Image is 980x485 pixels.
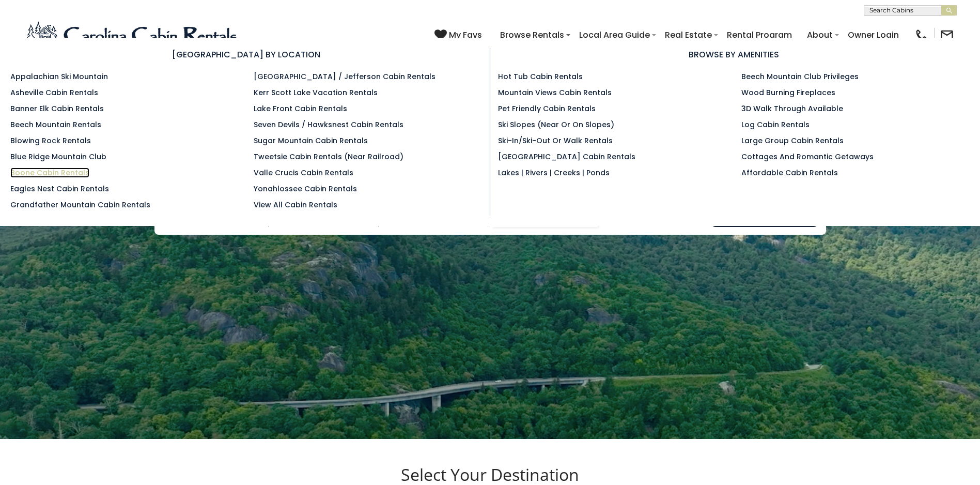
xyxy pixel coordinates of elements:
[254,71,435,82] a: [GEOGRAPHIC_DATA] / Jefferson Cabin Rentals
[498,119,614,130] a: Ski Slopes (Near or On Slopes)
[10,151,106,162] a: Blue Ridge Mountain Club
[254,135,368,146] a: Sugar Mountain Cabin Rentals
[10,119,101,130] a: Beech Mountain Rentals
[449,28,482,41] span: My Favs
[10,200,150,210] a: Grandfather Mountain Cabin Rentals
[741,168,838,178] a: Affordable Cabin Rentals
[10,184,109,194] a: Eagles Nest Cabin Rentals
[26,20,240,51] img: Blue-2.png
[254,200,337,210] a: View All Cabin Rentals
[741,119,810,130] a: Log Cabin Rentals
[843,26,904,44] a: Owner Login
[802,26,838,44] a: About
[741,103,843,114] a: 3D Walk Through Available
[741,151,874,162] a: Cottages and Romantic Getaways
[914,28,929,42] img: phone-regular-black.png
[254,87,378,98] a: Kerr Scott Lake Vacation Rentals
[254,151,403,162] a: Tweetsie Cabin Rentals (Near Railroad)
[495,26,569,44] a: Browse Rentals
[10,103,104,114] a: Banner Elk Cabin Rentals
[10,135,91,146] a: Blowing Rock Rentals
[10,48,482,61] h3: [GEOGRAPHIC_DATA] BY LOCATION
[498,87,612,98] a: Mountain Views Cabin Rentals
[254,168,353,178] a: Valle Crucis Cabin Rentals
[254,184,357,194] a: Yonahlossee Cabin Rentals
[254,103,347,114] a: Lake Front Cabin Rentals
[574,26,655,44] a: Local Area Guide
[434,28,485,42] a: My Favs
[741,135,844,146] a: Large Group Cabin Rentals
[498,103,596,114] a: Pet Friendly Cabin Rentals
[10,71,108,82] a: Appalachian Ski Mountain
[254,119,403,130] a: Seven Devils / Hawksnest Cabin Rentals
[741,87,835,98] a: Wood Burning Fireplaces
[10,87,98,98] a: Asheville Cabin Rentals
[741,71,859,82] a: Beech Mountain Club Privileges
[498,48,970,61] h3: BROWSE BY AMENITIES
[498,135,613,146] a: Ski-in/Ski-Out or Walk Rentals
[498,71,583,82] a: Hot Tub Cabin Rentals
[10,168,89,178] a: Boone Cabin Rentals
[660,26,717,44] a: Real Estate
[722,26,797,44] a: Rental Program
[498,151,635,162] a: [GEOGRAPHIC_DATA] Cabin Rentals
[940,28,954,42] img: mail-regular-black.png
[498,168,610,178] a: Lakes | Rivers | Creeks | Ponds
